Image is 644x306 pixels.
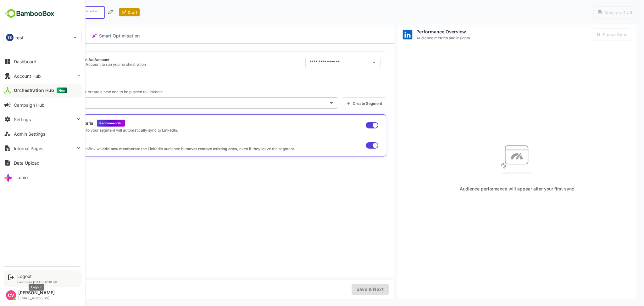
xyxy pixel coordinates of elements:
div: Logout [17,274,58,279]
div: CV [6,290,16,300]
button: Open [305,99,314,107]
div: Campaign Hub [14,102,45,108]
p: Last login: [DATE] 17:16 IST [17,280,58,284]
div: [PERSON_NAME] [18,290,55,296]
p: When enabled, changes to your segment will automatically sync to LinkedIn. [20,128,156,133]
a: Create Segment [320,97,364,109]
button: Dashboard [3,55,82,68]
div: You [38,284,64,295]
div: Fill the title and select segment in order to activate [330,284,367,295]
div: Admin Settings [14,131,45,137]
button: Lumo [3,171,82,184]
div: Fill the title in order to activate [571,6,614,19]
div: Lumo [16,175,28,180]
button: Settings [3,113,82,126]
p: Pick a LinkedIn Account to run your orchestration [36,62,124,67]
div: Created by - [13,287,35,291]
div: Orchestration Hub [14,88,67,93]
div: Data Upload [14,160,40,166]
span: Save as Draft [580,10,610,15]
button: Orchestration HubNew [3,84,82,97]
p: Pick an existing Segment or create a new one to be pushed to LinkedIn [15,89,364,94]
div: CV [41,285,49,294]
strong: never remove existing ones [165,146,215,151]
p: When enabled, BambooBox will to the LinkedIn audience but , even if they leave the segment. [24,146,273,151]
span: Draft [104,10,115,15]
div: TEtest [3,31,81,44]
div: Settings [14,117,31,122]
span: Pause Sync [579,32,605,37]
button: Admin Settings [3,127,82,140]
div: Dashboard [14,59,36,64]
span: Audience performance will appear after your first sync [438,186,552,191]
p: Limit Reductions [24,140,273,145]
img: BambooboxFullLogoMark.5f36c76dfaba33ec1ec1367b70bb1252.svg [3,8,56,20]
span: Audience metrics and insights [394,36,448,40]
button: Account Hub [3,70,82,82]
button: Internal Pages [3,142,82,155]
span: New [57,88,67,93]
p: test [15,34,24,41]
div: [EMAIL_ADDRESS] [18,296,55,300]
div: Internal Pages [14,146,43,151]
div: Account Hub [14,73,41,79]
span: Segment Configuration [11,32,62,40]
p: Choose LinkedIn Ad Account [36,57,124,62]
span: Performance Overview [394,29,448,34]
span: Create Segment [329,101,360,106]
p: Dynamic Segment Criteria [20,121,71,126]
div: Activate sync in order to activate [570,28,609,41]
button: back [8,8,17,17]
span: Recommended [77,121,100,125]
strong: add new members [80,146,115,151]
p: Choose your Segment [15,82,364,88]
div: TE [6,34,14,41]
button: Open [348,58,357,67]
button: Campaign Hub [3,99,82,111]
button: Data Upload [3,156,82,169]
